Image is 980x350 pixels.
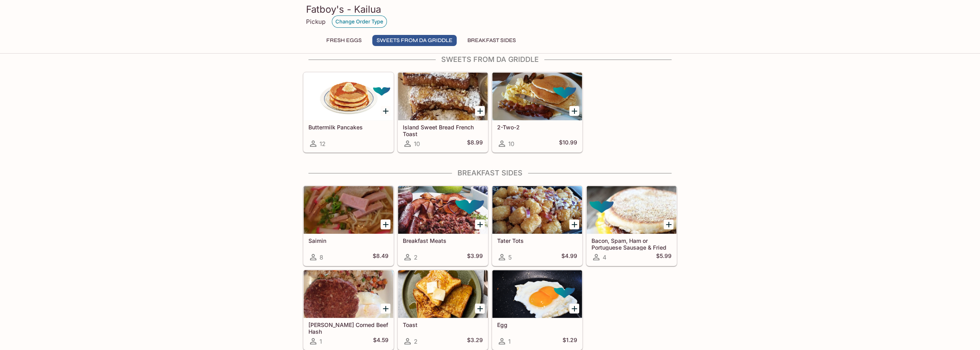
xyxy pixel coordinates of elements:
h5: $4.59 [373,337,389,346]
div: Egg [492,270,582,318]
h5: $8.49 [373,252,389,262]
button: BREAKFAST SIDES [463,35,520,46]
a: Buttermilk Pancakes12 [303,72,394,152]
button: Add Toast [475,304,485,313]
h5: Egg [497,321,577,328]
h4: BREAKFAST SIDES [303,169,677,177]
h5: $8.99 [467,139,483,148]
span: 1 [508,338,511,345]
button: Add John Papa's Corned Beef Hash [381,304,390,313]
h5: Breakfast Meats [403,237,483,244]
a: Toast2$3.29 [398,270,488,350]
h4: SWEETS FROM DA GRIDDLE [303,55,677,64]
span: 1 [320,338,322,345]
div: Island Sweet Bread French Toast [398,73,488,120]
div: Buttermilk Pancakes [304,73,393,120]
div: John Papa's Corned Beef Hash [304,270,393,318]
h5: 2-Two-2 [497,124,577,131]
span: 10 [508,140,514,148]
h5: Tater Tots [497,237,577,244]
div: Saimin [304,186,393,234]
div: Bacon, Spam, Ham or Portuguese Sausage & Fried Egg Sandwich [587,186,676,234]
span: 2 [414,338,417,345]
h5: $3.99 [467,252,483,262]
a: Saimin8$8.49 [303,186,394,266]
button: Add 2-Two-2 [569,106,579,116]
a: [PERSON_NAME] Corned Beef Hash1$4.59 [303,270,394,350]
a: 2-Two-210$10.99 [492,72,582,152]
span: 2 [414,254,417,261]
span: 8 [320,254,323,261]
button: FRESH EGGS [322,35,366,46]
p: Pickup [306,18,325,25]
a: Bacon, Spam, Ham or Portuguese Sausage & Fried Egg Sandwich4$5.99 [586,186,677,266]
h5: $1.29 [563,337,577,346]
button: Add Tater Tots [569,219,579,229]
button: Add Breakfast Meats [475,219,485,229]
h5: $5.99 [656,252,672,262]
a: Egg1$1.29 [492,270,582,350]
button: Add Saimin [381,219,390,229]
h5: Buttermilk Pancakes [308,124,389,131]
h5: $3.29 [467,337,483,346]
div: 2-Two-2 [492,73,582,120]
a: Tater Tots5$4.99 [492,186,582,266]
h5: $10.99 [559,139,577,148]
h5: Island Sweet Bread French Toast [403,124,483,137]
span: 5 [508,254,512,261]
div: Tater Tots [492,186,582,234]
span: 12 [320,140,325,148]
a: Island Sweet Bread French Toast10$8.99 [398,72,488,152]
h3: Fatboy's - Kailua [306,3,674,15]
div: Toast [398,270,488,318]
h5: Saimin [308,237,389,244]
button: SWEETS FROM DA GRIDDLE [372,35,457,46]
h5: $4.99 [561,252,577,262]
button: Add Egg [569,304,579,313]
span: 10 [414,140,420,148]
h5: Toast [403,321,483,328]
h5: [PERSON_NAME] Corned Beef Hash [308,321,389,335]
button: Add Buttermilk Pancakes [381,106,390,116]
div: Breakfast Meats [398,186,488,234]
button: Change Order Type [332,15,387,28]
button: Add Island Sweet Bread French Toast [475,106,485,116]
h5: Bacon, Spam, Ham or Portuguese Sausage & Fried Egg Sandwich [591,237,672,250]
a: Breakfast Meats2$3.99 [398,186,488,266]
span: 4 [603,254,607,261]
button: Add Bacon, Spam, Ham or Portuguese Sausage & Fried Egg Sandwich [664,219,674,229]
